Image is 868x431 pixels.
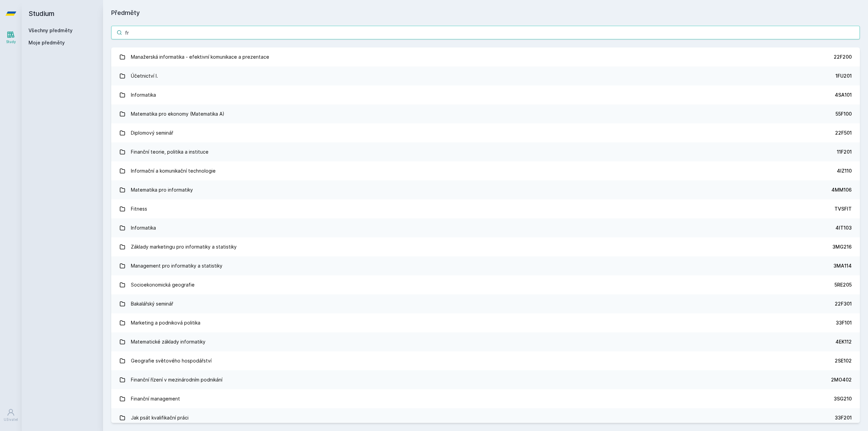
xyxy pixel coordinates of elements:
a: Management pro informatiky a statistiky 3MA114 [111,256,860,275]
a: Bakalářský seminář 22F301 [111,294,860,313]
input: Název nebo ident předmětu… [111,26,860,39]
div: 22F301 [835,300,852,307]
div: Účetnictví I. [131,69,158,83]
div: Geografie světového hospodářství [131,354,212,368]
div: Bakalářský seminář [131,297,173,311]
div: Study [6,39,16,44]
a: Finanční řízení v mezinárodním podnikání 2MO402 [111,370,860,389]
div: 3MA114 [833,262,852,269]
div: 2MO402 [831,376,852,383]
div: 33F101 [836,319,852,326]
a: Informatika 4IT103 [111,218,860,237]
div: Jak psát kvalifikační práci [131,411,189,425]
div: 11F201 [837,149,852,155]
div: 3MG216 [832,243,852,250]
a: Matematika pro informatiky 4MM106 [111,180,860,199]
a: Diplomový seminář 22F501 [111,123,860,142]
div: Finanční teorie, politika a instituce [131,145,209,159]
div: Matematika pro informatiky [131,183,193,197]
div: 4IZ110 [837,168,852,174]
a: Finanční teorie, politika a instituce 11F201 [111,142,860,161]
div: 4IT103 [835,224,852,231]
div: Informatika [131,221,156,235]
a: Socioekonomická geografie 5RE205 [111,275,860,294]
div: Uživatel [4,417,18,422]
div: TVSFIT [834,205,852,212]
div: 3SG210 [834,395,852,402]
a: Jak psát kvalifikační práci 33F201 [111,408,860,427]
div: 55F100 [835,111,852,117]
div: 5RE205 [834,281,852,288]
a: Všechny předměty [28,27,73,33]
div: 1FU201 [835,73,852,79]
div: Informatika [131,88,156,102]
div: 22F501 [835,130,852,136]
a: Manažerská informatika - efektivní komunikace a prezentace 22F200 [111,47,860,66]
div: 4MM106 [831,187,852,193]
div: Diplomový seminář [131,126,173,140]
a: Matematika pro ekonomy (Matematika A) 55F100 [111,104,860,123]
a: Základy marketingu pro informatiky a statistiky 3MG216 [111,237,860,256]
div: 2SE102 [835,357,852,364]
div: Manažerská informatika - efektivní komunikace a prezentace [131,50,269,64]
div: 4EK112 [835,338,852,345]
div: Základy marketingu pro informatiky a statistiky [131,240,237,254]
a: Účetnictví I. 1FU201 [111,66,860,85]
a: Geografie světového hospodářství 2SE102 [111,351,860,370]
h1: Předměty [111,8,860,18]
div: Management pro informatiky a statistiky [131,259,222,273]
a: Informační a komunikační technologie 4IZ110 [111,161,860,180]
div: 4SA101 [835,92,852,98]
div: Matematika pro ekonomy (Matematika A) [131,107,224,121]
div: Informační a komunikační technologie [131,164,216,178]
span: Moje předměty [28,39,65,46]
a: Study [1,27,20,48]
a: Finanční management 3SG210 [111,389,860,408]
div: 22F200 [834,54,852,60]
a: Marketing a podniková politika 33F101 [111,313,860,332]
div: 33F201 [835,414,852,421]
div: Fitness [131,202,147,216]
div: Finanční management [131,392,180,406]
div: Finanční řízení v mezinárodním podnikání [131,373,222,387]
a: Fitness TVSFIT [111,199,860,218]
div: Matematické základy informatiky [131,335,205,349]
a: Uživatel [1,405,20,426]
div: Marketing a podniková politika [131,316,200,330]
a: Informatika 4SA101 [111,85,860,104]
div: Socioekonomická geografie [131,278,195,292]
a: Matematické základy informatiky 4EK112 [111,332,860,351]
